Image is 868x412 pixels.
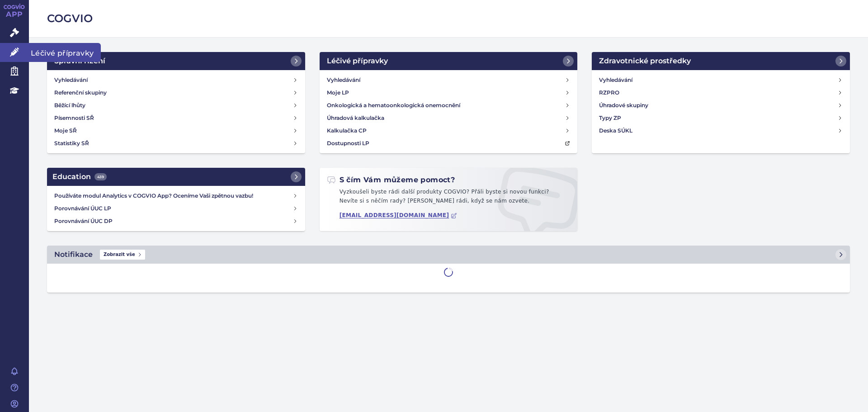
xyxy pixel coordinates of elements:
span: Zobrazit vše [100,250,145,260]
a: Léčivé přípravky [320,52,578,70]
h4: Vyhledávání [327,76,360,85]
a: Písemnosti SŘ [51,112,302,124]
a: Porovnávání ÚUC DP [51,215,302,227]
a: Moje LP [323,86,574,99]
h4: Moje SŘ [54,126,77,135]
h4: Používáte modul Analytics v COGVIO App? Oceníme Vaši zpětnou vazbu! [54,191,292,200]
h4: Kalkulačka CP [327,126,367,135]
h4: Běžící lhůty [54,101,85,110]
h4: Porovnávání ÚUC DP [54,217,292,226]
a: Statistiky SŘ [51,137,302,150]
a: Kalkulačka CP [323,124,574,137]
a: Moje SŘ [51,124,302,137]
a: Vyhledávání [323,74,574,86]
h2: Zdravotnické prostředky [599,56,691,66]
a: Úhradová kalkulačka [323,112,574,124]
h4: Písemnosti SŘ [54,114,94,123]
a: Education439 [47,168,305,186]
a: Vyhledávání [595,74,846,86]
a: RZPRO [595,86,846,99]
a: Porovnávání ÚUC LP [51,202,302,215]
a: Dostupnosti LP [323,137,574,150]
h4: Deska SÚKL [599,126,632,135]
span: 439 [94,173,107,180]
h4: Referenční skupiny [54,88,107,97]
a: Vyhledávání [51,74,302,86]
a: Typy ZP [595,112,846,124]
h4: Vyhledávání [54,76,88,85]
a: Deska SÚKL [595,124,846,137]
a: Onkologická a hematoonkologická onemocnění [323,99,574,112]
h4: Typy ZP [599,114,621,123]
h2: COGVIO [47,11,850,26]
h4: Moje LP [327,88,349,97]
h2: Notifikace [54,249,93,260]
h4: Dostupnosti LP [327,139,369,148]
a: [EMAIL_ADDRESS][DOMAIN_NAME] [340,212,458,219]
a: Zdravotnické prostředky [592,52,850,70]
a: Referenční skupiny [51,86,302,99]
p: Vyzkoušeli byste rádi další produkty COGVIO? Přáli byste si novou funkci? Nevíte si s něčím rady?... [327,188,571,209]
span: Léčivé přípravky [29,43,101,62]
a: Používáte modul Analytics v COGVIO App? Oceníme Vaši zpětnou vazbu! [51,189,302,202]
h2: S čím Vám můžeme pomoct? [327,175,455,185]
h4: Statistiky SŘ [54,139,89,148]
h4: Onkologická a hematoonkologická onemocnění [327,101,460,110]
h4: Úhradová kalkulačka [327,114,384,123]
h4: RZPRO [599,88,619,97]
a: Správní řízení [47,52,305,70]
h4: Úhradové skupiny [599,101,648,110]
h4: Porovnávání ÚUC LP [54,204,292,213]
h2: Education [52,171,107,182]
h4: Vyhledávání [599,76,632,85]
a: NotifikaceZobrazit vše [47,246,850,264]
a: Úhradové skupiny [595,99,846,112]
h2: Léčivé přípravky [327,56,388,66]
a: Běžící lhůty [51,99,302,112]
